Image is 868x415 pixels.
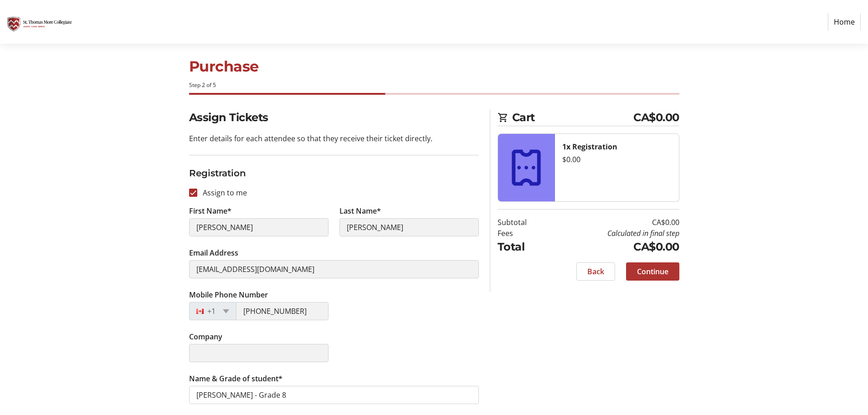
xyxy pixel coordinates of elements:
[189,331,222,342] label: Company
[550,217,679,228] td: CA$0.00
[189,81,679,89] div: Step 2 of 5
[189,247,238,258] label: Email Address
[189,109,479,126] h2: Assign Tickets
[576,262,615,281] button: Back
[498,217,550,228] td: Subtotal
[498,239,550,255] td: Total
[7,4,72,40] img: St. Thomas More Collegiate #2's Logo
[633,109,679,126] span: CA$0.00
[189,373,282,384] label: Name & Grade of student*
[587,266,604,277] span: Back
[512,109,634,126] span: Cart
[550,228,679,239] td: Calculated in final step
[562,154,672,165] div: $0.00
[197,187,247,198] label: Assign to me
[189,56,679,77] h1: Purchase
[236,302,329,320] input: (506) 234-5678
[637,266,668,277] span: Continue
[550,239,679,255] td: CA$0.00
[339,205,381,216] label: Last Name*
[189,166,479,180] h3: Registration
[626,262,679,281] button: Continue
[498,228,550,239] td: Fees
[562,142,617,152] strong: 1x Registration
[828,13,861,31] a: Home
[189,133,479,144] p: Enter details for each attendee so that they receive their ticket directly.
[189,205,231,216] label: First Name*
[189,289,268,300] label: Mobile Phone Number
